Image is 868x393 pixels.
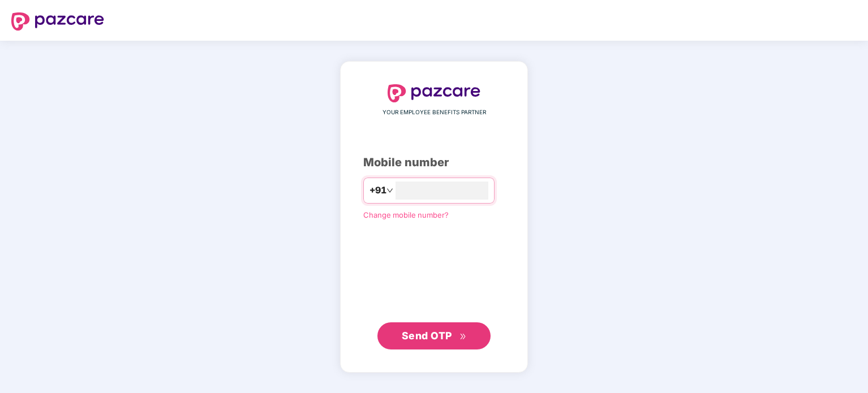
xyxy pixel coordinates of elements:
[402,330,452,342] span: Send OTP
[363,210,449,219] a: Change mobile number?
[386,187,393,194] span: down
[377,322,491,349] button: Send OTPdouble-right
[369,183,386,197] span: +91
[363,154,505,171] div: Mobile number
[388,84,480,102] img: logo
[459,333,467,340] span: double-right
[383,108,486,117] span: YOUR EMPLOYEE BENEFITS PARTNER
[11,12,104,31] img: logo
